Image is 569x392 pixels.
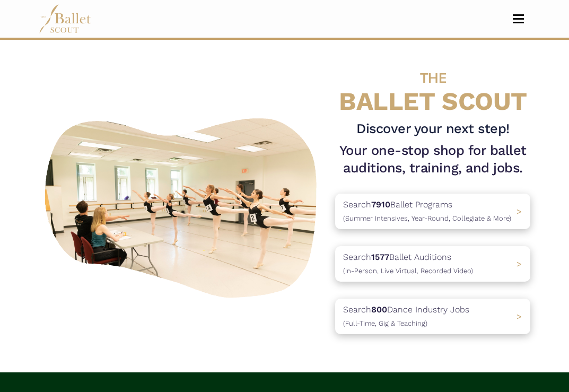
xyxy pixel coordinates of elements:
p: Search Ballet Programs [343,198,511,225]
p: Search Ballet Auditions [343,250,473,277]
b: 1577 [371,252,389,262]
a: Search7910Ballet Programs(Summer Intensives, Year-Round, Collegiate & More)> [335,194,530,229]
h3: Discover your next step! [335,120,530,137]
button: Toggle navigation [506,14,531,24]
a: Search1577Ballet Auditions(In-Person, Live Virtual, Recorded Video) > [335,246,530,282]
h4: BALLET SCOUT [335,61,530,116]
b: 800 [371,304,387,315]
h1: Your one-stop shop for ballet auditions, training, and jobs. [335,142,530,177]
img: A group of ballerinas talking to each other in a ballet studio [39,110,327,302]
a: Search800Dance Industry Jobs(Full-Time, Gig & Teaching) > [335,299,530,334]
span: > [517,259,522,269]
span: (Summer Intensives, Year-Round, Collegiate & More) [343,214,511,222]
p: Search Dance Industry Jobs [343,303,469,330]
span: (Full-Time, Gig & Teaching) [343,319,427,327]
b: 7910 [371,199,390,210]
span: THE [420,69,447,86]
span: > [517,206,522,216]
span: (In-Person, Live Virtual, Recorded Video) [343,267,473,275]
span: > [517,311,522,321]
